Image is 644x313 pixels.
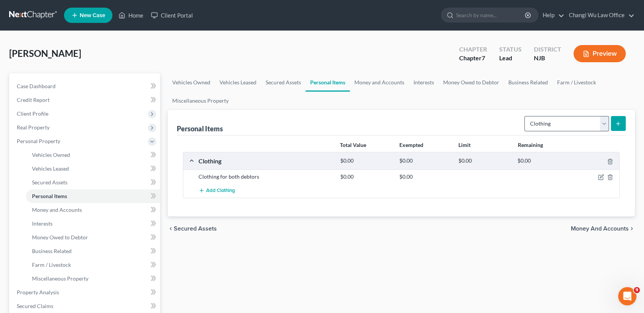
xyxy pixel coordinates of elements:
[32,220,53,227] span: Interests
[17,289,59,295] span: Property Analysis
[26,203,160,217] a: Money and Accounts
[340,142,366,148] strong: Total Value
[11,93,160,107] a: Credit Report
[396,173,455,181] div: $0.00
[534,54,561,63] div: NJB
[409,73,439,92] a: Interests
[629,226,635,232] i: chevron_right
[17,124,50,131] span: Real Property
[215,73,261,92] a: Vehicles Leased
[456,8,526,22] input: Search by name...
[26,176,160,189] a: Secured Assets
[26,244,160,258] a: Business Related
[177,124,223,133] div: Personal Items
[174,226,217,232] span: Secured Assets
[571,226,635,232] button: Money and Accounts chevron_right
[195,157,336,165] div: Clothing
[168,73,215,92] a: Vehicles Owned
[32,207,82,213] span: Money and Accounts
[80,13,105,18] span: New Case
[32,261,71,268] span: Farm / Livestock
[539,8,564,22] a: Help
[199,184,235,198] button: Add Clothing
[17,83,56,89] span: Case Dashboard
[306,73,350,92] a: Personal Items
[17,97,50,103] span: Credit Report
[399,142,423,148] strong: Exempted
[336,173,396,181] div: $0.00
[26,272,160,286] a: Miscellaneous Property
[482,54,485,61] span: 7
[350,73,409,92] a: Money and Accounts
[26,217,160,231] a: Interests
[115,8,147,22] a: Home
[458,142,471,148] strong: Limit
[571,226,629,232] span: Money and Accounts
[32,275,88,282] span: Miscellaneous Property
[574,45,626,62] button: Preview
[11,79,160,93] a: Case Dashboard
[534,45,561,54] div: District
[553,73,601,92] a: Farm / Livestock
[517,142,543,148] strong: Remaining
[168,226,217,232] button: chevron_left Secured Assets
[32,234,88,240] span: Money Owed to Debtor
[32,248,72,254] span: Business Related
[514,157,573,165] div: $0.00
[9,48,81,59] span: [PERSON_NAME]
[32,179,67,186] span: Secured Assets
[26,189,160,203] a: Personal Items
[261,73,306,92] a: Secured Assets
[504,73,553,92] a: Business Related
[455,157,514,165] div: $0.00
[26,231,160,244] a: Money Owed to Debtor
[32,165,69,172] span: Vehicles Leased
[459,54,487,63] div: Chapter
[32,193,67,199] span: Personal Items
[168,92,233,110] a: Miscellaneous Property
[17,138,60,144] span: Personal Property
[17,303,53,309] span: Secured Claims
[147,8,197,22] a: Client Portal
[206,188,235,194] span: Add Clothing
[565,8,634,22] a: Changi Wu Law Office
[26,258,160,272] a: Farm / Livestock
[11,286,160,299] a: Property Analysis
[168,226,174,232] i: chevron_left
[499,54,522,63] div: Lead
[17,110,48,117] span: Client Profile
[439,73,504,92] a: Money Owed to Debtor
[459,45,487,54] div: Chapter
[11,299,160,313] a: Secured Claims
[618,287,636,305] iframe: Intercom live chat
[396,157,455,165] div: $0.00
[26,148,160,162] a: Vehicles Owned
[634,287,640,293] span: 9
[195,173,336,181] div: Clothing for both debtors
[26,162,160,176] a: Vehicles Leased
[32,152,70,158] span: Vehicles Owned
[499,45,522,54] div: Status
[336,157,396,165] div: $0.00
